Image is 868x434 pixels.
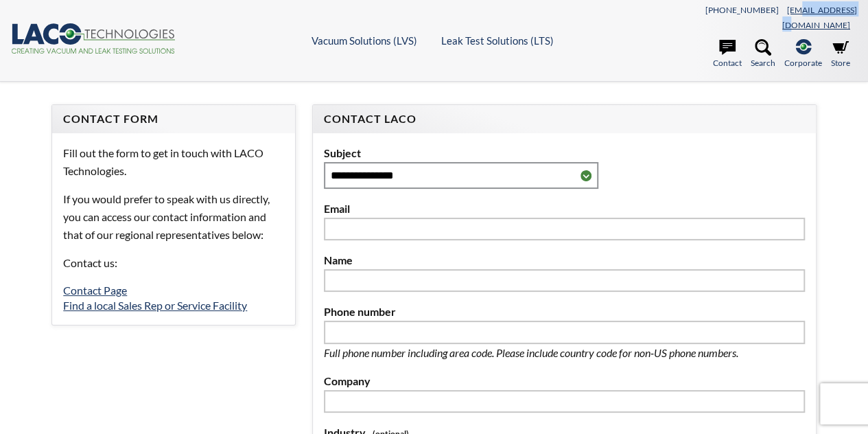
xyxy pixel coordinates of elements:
[63,190,283,243] p: If you would prefer to speak with us directly, you can access our contact information and that of...
[324,372,805,390] label: Company
[324,344,784,362] p: Full phone number including area code. Please include country code for non-US phone numbers.
[713,39,742,69] a: Contact
[324,144,805,162] label: Subject
[751,39,775,69] a: Search
[63,144,283,179] p: Fill out the form to get in touch with LACO Technologies.
[324,200,805,218] label: Email
[441,34,554,47] a: Leak Test Solutions (LTS)
[63,254,283,272] p: Contact us:
[705,5,779,15] a: [PHONE_NUMBER]
[831,39,850,69] a: Store
[324,112,805,126] h4: Contact LACO
[324,303,805,321] label: Phone number
[63,284,127,297] a: Contact Page
[782,5,857,30] a: [EMAIL_ADDRESS][DOMAIN_NAME]
[784,56,822,69] span: Corporate
[63,112,283,126] h4: Contact Form
[312,34,417,47] a: Vacuum Solutions (LVS)
[63,299,247,312] a: Find a local Sales Rep or Service Facility
[324,251,805,269] label: Name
